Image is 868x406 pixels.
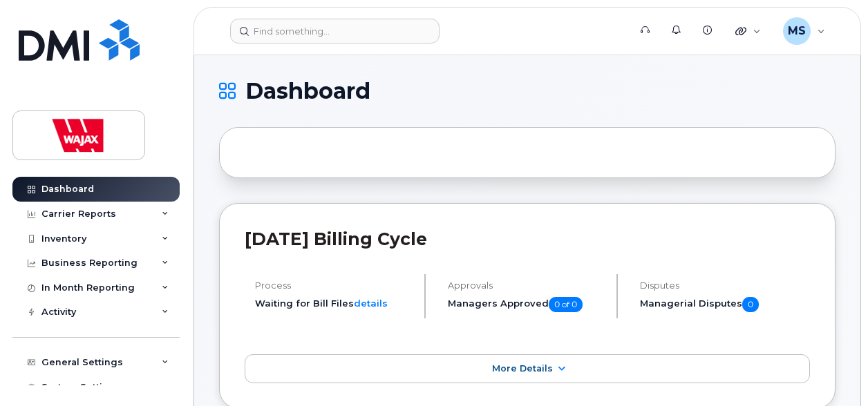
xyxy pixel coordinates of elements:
h4: Process [255,280,413,291]
span: 0 of 0 [549,297,583,312]
h4: Approvals [448,280,605,291]
span: 0 [742,297,759,312]
h5: Managers Approved [448,297,605,312]
a: details [354,298,388,309]
span: More Details [492,363,553,374]
span: Dashboard [245,81,370,101]
li: Waiting for Bill Files [255,297,413,310]
h2: [DATE] Billing Cycle [245,229,810,249]
h4: Disputes [640,280,810,291]
h5: Managerial Disputes [640,297,810,312]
